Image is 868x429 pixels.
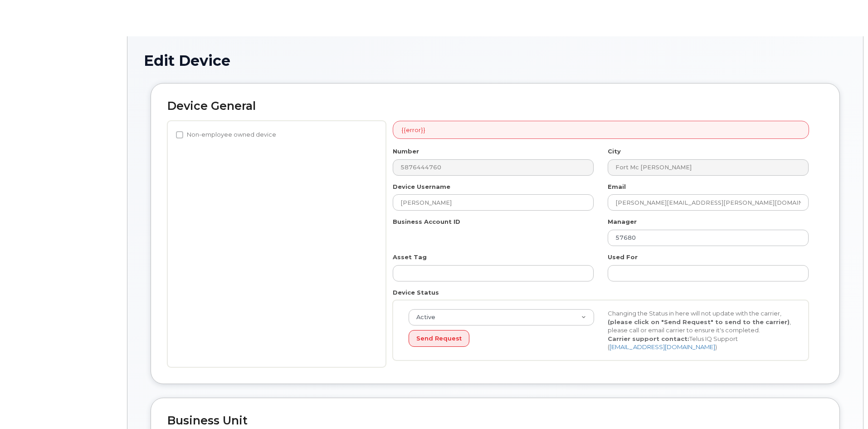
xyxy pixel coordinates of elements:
strong: (please click on "Send Request" to send to the carrier) [608,318,790,325]
label: Non-employee owned device [176,129,276,140]
button: Send Request [409,330,469,347]
a: [EMAIL_ADDRESS][DOMAIN_NAME] [610,343,715,350]
h2: Business Unit [167,414,823,427]
input: Non-employee owned device [176,131,183,138]
label: Number [393,147,419,156]
div: {{error}} [393,121,809,139]
h2: Device General [167,100,823,113]
label: Device Username [393,182,450,191]
strong: Carrier support contact: [608,335,689,342]
h1: Edit Device [144,53,847,69]
input: Select manager [608,230,809,246]
label: Business Account ID [393,217,460,226]
label: Asset Tag [393,253,427,261]
label: Device Status [393,288,439,297]
label: City [608,147,621,156]
label: Email [608,182,626,191]
label: Used For [608,253,638,261]
div: Changing the Status in here will not update with the carrier, , please call or email carrier to e... [601,309,800,351]
label: Manager [608,217,637,226]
